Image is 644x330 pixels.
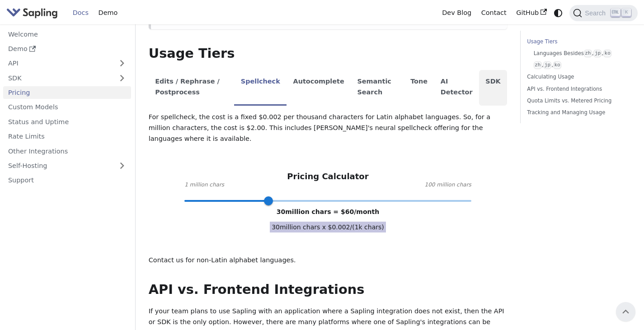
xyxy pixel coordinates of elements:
[527,73,628,81] a: Calculating Usage
[6,6,58,19] img: Sapling.ai
[527,85,628,93] a: API vs. Frontend Integrations
[534,61,542,69] code: zh
[184,181,224,190] span: 1 million chars
[149,46,507,62] h2: Usage Tiers
[3,71,113,84] a: SDK
[277,208,379,215] span: 30 million chars = $ 60 /month
[569,5,637,21] button: Search (Ctrl+K)
[3,159,131,172] a: Self-Hosting
[113,57,131,70] button: Expand sidebar category 'API'
[479,70,507,106] li: SDK
[534,61,625,70] a: zh,jp,ko
[622,9,631,17] kbd: K
[3,174,131,187] a: Support
[425,181,471,190] span: 100 million chars
[3,115,131,128] a: Status and Uptime
[6,6,61,19] a: Sapling.ai
[287,172,368,182] h3: Pricing Calculator
[552,6,565,19] button: Switch between dark and light mode (currently system mode)
[3,144,131,158] a: Other Integrations
[3,130,131,143] a: Rate Limits
[149,112,507,144] p: For spellcheck, the cost is a fixed $0.002 per thousand characters for Latin alphabet languages. ...
[94,6,122,20] a: Demo
[511,6,551,20] a: GitHub
[287,70,351,106] li: Autocomplete
[3,42,131,56] a: Demo
[434,70,479,106] li: AI Detector
[593,50,602,57] code: jp
[3,57,113,70] a: API
[476,6,512,20] a: Contact
[351,70,404,106] li: Semantic Search
[553,61,561,69] code: ko
[527,97,628,105] a: Quota Limits vs. Metered Pricing
[68,6,94,20] a: Docs
[527,37,628,46] a: Usage Tiers
[234,70,287,106] li: Spellcheck
[527,108,628,117] a: Tracking and Managing Usage
[270,222,386,232] span: 30 million chars x $ 0.002 /(1k chars)
[534,49,625,58] a: Languages Besideszh,jp,ko
[149,70,235,106] li: Edits / Rephrase / Postprocess
[149,255,507,266] p: Contact us for non-Latin alphabet languages.
[582,9,611,17] span: Search
[149,282,507,298] h2: API vs. Frontend Integrations
[616,302,635,321] button: Scroll back to top
[3,101,131,114] a: Custom Models
[3,28,131,41] a: Welcome
[543,61,551,69] code: jp
[404,70,434,106] li: Tone
[3,86,131,99] a: Pricing
[437,6,476,20] a: Dev Blog
[113,71,131,84] button: Expand sidebar category 'SDK'
[603,50,611,57] code: ko
[584,50,592,57] code: zh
